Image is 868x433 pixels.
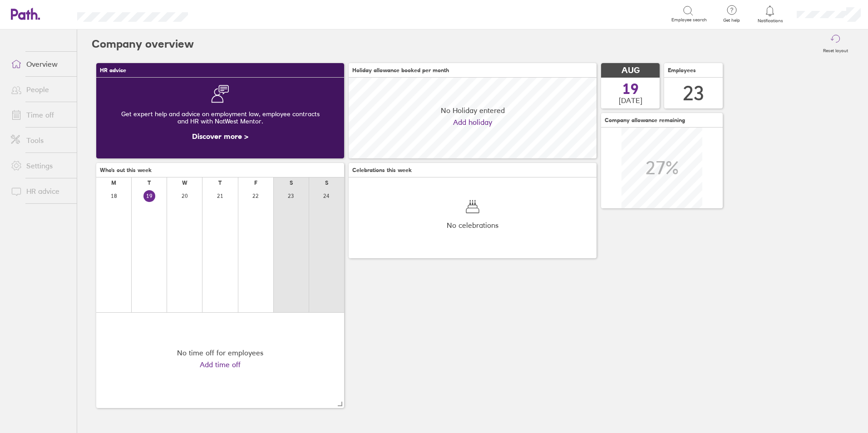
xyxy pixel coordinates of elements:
a: Overview [4,55,77,73]
div: S [325,180,328,186]
div: T [218,180,222,186]
a: Settings [4,157,77,175]
h2: Company overview [92,30,194,59]
a: Add time off [200,360,241,369]
div: S [290,180,293,186]
span: HR advice [100,67,126,74]
span: [DATE] [619,96,642,104]
span: No Holiday entered [441,106,505,114]
span: No celebrations [447,221,498,229]
span: Get help [717,18,746,23]
div: T [148,180,151,186]
a: Time off [4,106,77,124]
div: F [254,180,257,186]
div: Get expert help and advice on employment law, employee contracts and HR with NatWest Mentor. [104,103,337,132]
div: M [111,180,116,186]
a: Notifications [755,5,785,24]
div: W [182,180,187,186]
div: Search [212,10,236,18]
button: Reset layout [818,30,853,59]
span: Employee search [671,17,707,23]
span: Holiday allowance booked per month [352,67,449,74]
a: Discover more > [192,132,248,141]
a: People [4,80,77,98]
a: Add holiday [453,118,492,126]
label: Reset layout [818,45,853,54]
span: Employees [668,67,696,74]
span: Celebrations this week [352,167,412,173]
span: AUG [621,66,640,75]
div: No time off for employees [177,349,263,357]
span: 19 [622,82,639,96]
a: Tools [4,131,77,149]
span: Who's out this week [100,167,152,173]
span: Company allowance remaining [605,117,685,123]
a: HR advice [4,182,77,200]
div: 23 [683,82,705,105]
span: Notifications [755,18,785,24]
